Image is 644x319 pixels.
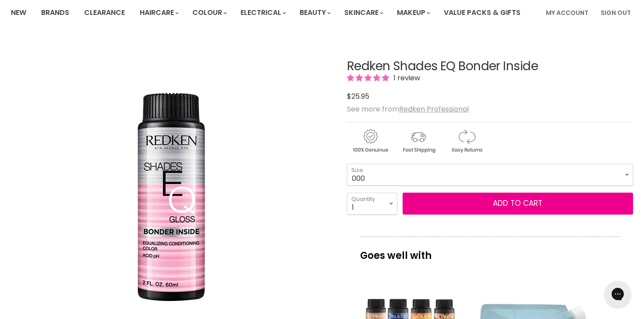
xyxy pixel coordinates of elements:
iframe: Gorgias live chat messenger [600,278,635,310]
a: Redken Professional [399,104,469,114]
a: Haircare [133,4,184,22]
span: $25.95 [347,91,369,101]
a: Value Packs & Gifts [437,4,527,22]
img: Redken Shades EQ Bonder Inside [62,88,281,308]
a: Sign Out [595,4,636,22]
h1: Redken Shades EQ Bonder Inside [347,60,633,73]
span: See more from [347,104,469,114]
select: Quantity [347,193,397,215]
a: Colour [186,4,232,22]
p: Goes well with [360,237,620,265]
button: Add to cart [403,193,633,215]
a: Brands [35,4,76,22]
img: returns.gif [443,128,490,154]
a: My Account [541,4,594,22]
a: Skincare [338,4,389,22]
span: 5.00 stars [347,73,391,83]
span: Add to cart [493,198,542,208]
img: shipping.gif [395,128,442,154]
img: genuine.gif [347,128,393,154]
a: Clearance [78,4,131,22]
span: 1 review [391,73,420,83]
a: Beauty [293,4,336,22]
a: New [4,4,33,22]
a: Makeup [390,4,435,22]
a: Electrical [234,4,291,22]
